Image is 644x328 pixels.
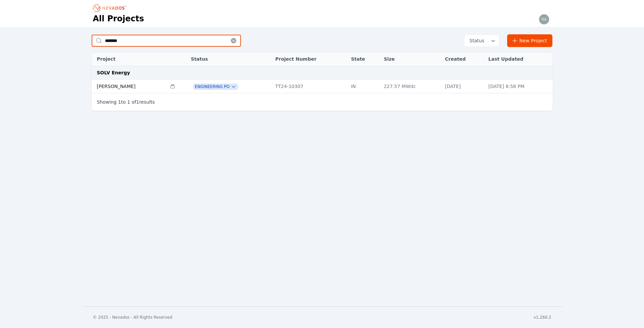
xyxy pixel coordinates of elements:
td: IN [347,80,380,93]
td: 227.57 MWdc [380,80,441,93]
a: New Project [507,34,553,47]
button: Engineering PO [194,84,238,89]
td: [DATE] 8:58 PM [485,80,553,93]
button: Status [464,35,499,47]
td: [PERSON_NAME] [92,80,167,93]
td: [DATE] [441,80,485,93]
th: Project Number [272,52,347,66]
th: Project [92,52,167,66]
td: TT24-10307 [272,80,347,93]
p: Showing to of results [97,99,155,105]
th: Last Updated [485,52,553,66]
div: © 2025 - Nevados - All Rights Reserved [93,315,173,320]
th: Created [441,52,485,66]
tr: [PERSON_NAME]Engineering POTT24-10307IN227.57 MWdc[DATE][DATE] 8:58 PM [92,80,553,93]
h1: All Projects [93,13,144,24]
span: Status [467,37,484,44]
div: v1.260.2 [534,315,551,320]
span: 1 [136,99,139,105]
td: SOLV Energy [92,66,553,80]
nav: Breadcrumb [93,3,128,13]
th: Status [188,52,272,66]
th: State [347,52,380,66]
th: Size [380,52,441,66]
span: 1 [127,99,130,105]
span: 1 [118,99,121,105]
img: raymond.aber@nevados.solar [539,14,549,25]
